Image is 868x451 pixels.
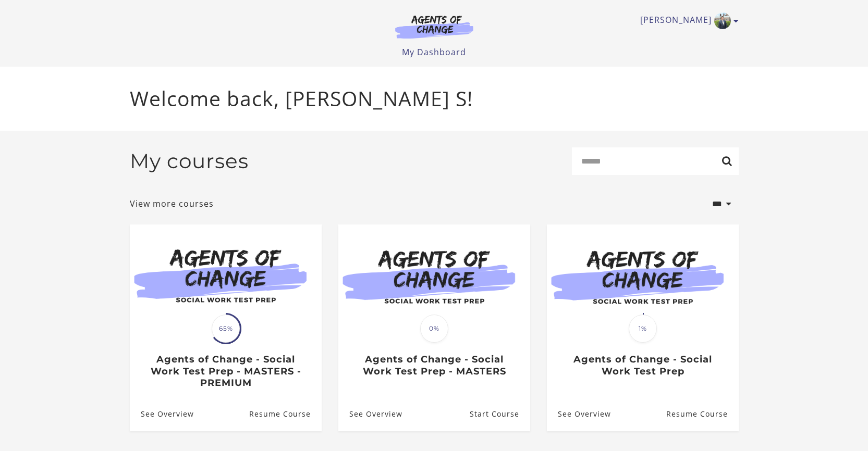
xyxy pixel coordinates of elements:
[349,354,519,377] h3: Agents of Change - Social Work Test Prep - MASTERS
[141,354,310,389] h3: Agents of Change - Social Work Test Prep - MASTERS - PREMIUM
[640,12,733,29] a: Toggle menu
[384,15,484,39] img: Agents of Change Logo
[558,354,727,377] h3: Agents of Change - Social Work Test Prep
[420,315,448,343] span: 0%
[130,397,194,431] a: Agents of Change - Social Work Test Prep - MASTERS - PREMIUM: See Overview
[547,397,611,431] a: Agents of Change - Social Work Test Prep: See Overview
[212,315,240,343] span: 65%
[666,397,738,431] a: Agents of Change - Social Work Test Prep: Resume Course
[338,397,402,431] a: Agents of Change - Social Work Test Prep - MASTERS: See Overview
[402,46,466,58] a: My Dashboard
[130,149,249,173] h2: My courses
[130,83,739,114] p: Welcome back, [PERSON_NAME] S!
[130,197,214,210] a: View more courses
[469,397,530,431] a: Agents of Change - Social Work Test Prep - MASTERS: Resume Course
[629,315,657,343] span: 1%
[249,397,321,431] a: Agents of Change - Social Work Test Prep - MASTERS - PREMIUM: Resume Course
